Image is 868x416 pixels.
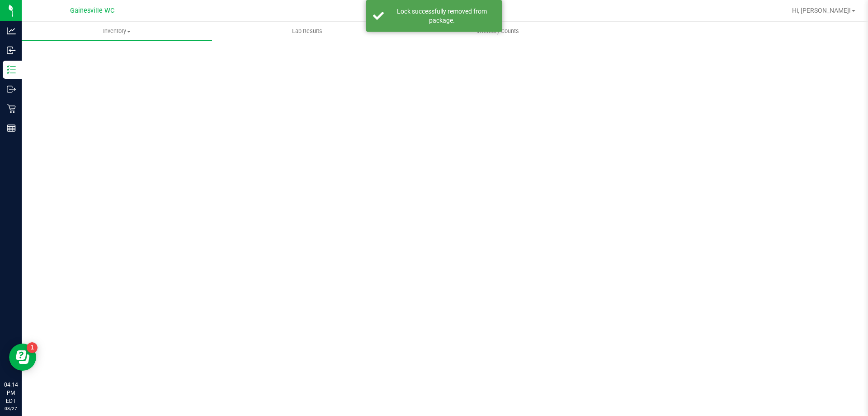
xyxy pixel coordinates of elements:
[22,22,212,41] a: Inventory
[22,27,212,35] span: Inventory
[389,7,495,25] div: Lock successfully removed from package.
[4,381,18,405] p: 04:14 PM EDT
[7,124,16,133] inline-svg: Reports
[7,26,16,35] inline-svg: Analytics
[792,7,851,14] span: Hi, [PERSON_NAME]!
[70,7,114,14] span: Gainesville WC
[7,85,16,94] inline-svg: Outbound
[4,405,18,412] p: 08/27
[9,344,36,371] iframe: Resource center
[7,65,16,74] inline-svg: Inventory
[27,342,38,353] iframe: Resource center unread badge
[280,27,335,35] span: Lab Results
[7,104,16,113] inline-svg: Retail
[212,22,402,41] a: Lab Results
[7,46,16,55] inline-svg: Inbound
